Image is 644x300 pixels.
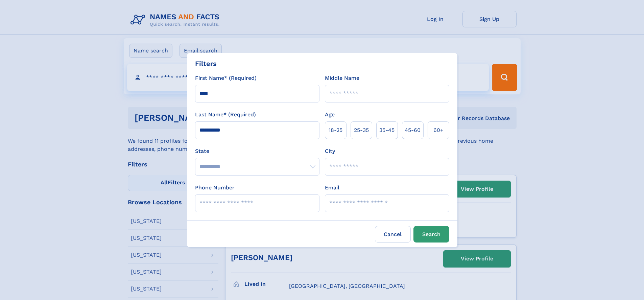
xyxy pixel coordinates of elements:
label: Last Name* (Required) [195,111,256,119]
label: City [325,147,335,155]
label: State [195,147,319,155]
span: 25‑35 [354,126,369,134]
label: Cancel [375,226,411,243]
label: Middle Name [325,74,359,82]
label: Phone Number [195,184,235,192]
span: 18‑25 [329,126,342,134]
div: Filters [195,59,217,69]
span: 45‑60 [405,126,421,134]
button: Search [413,226,449,243]
label: First Name* (Required) [195,74,257,82]
span: 60+ [433,126,444,134]
label: Email [325,184,339,192]
span: 35‑45 [379,126,395,134]
label: Age [325,111,335,119]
